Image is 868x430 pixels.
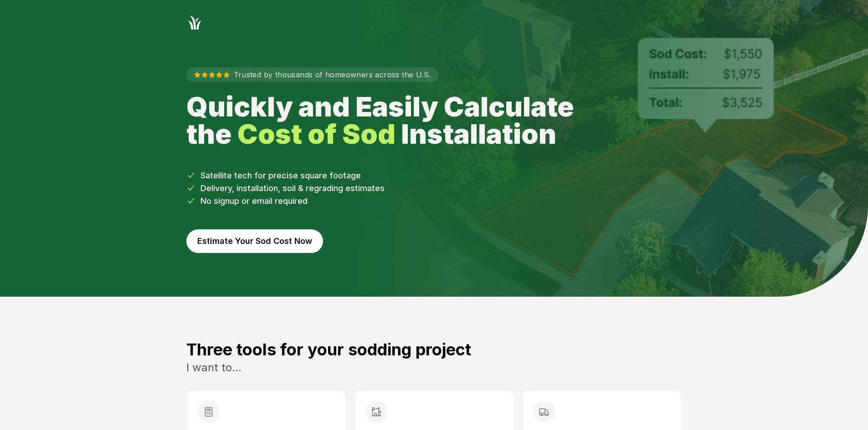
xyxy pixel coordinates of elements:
[186,182,682,195] li: Delivery, installation, soil & regrading
[345,183,385,193] span: estimates
[186,360,682,375] p: I want to...
[186,229,323,253] button: Estimate Your Sod Cost Now
[237,117,395,150] strong: Cost of Sod
[186,340,682,359] h3: Three tools for your sodding project
[186,195,682,207] li: No signup or email required
[186,169,682,182] li: Satellite tech for precise square footage
[186,93,595,147] h1: Quickly and Easily Calculate the Installation
[186,67,438,82] p: Trusted by thousands of homeowners across the U.S.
